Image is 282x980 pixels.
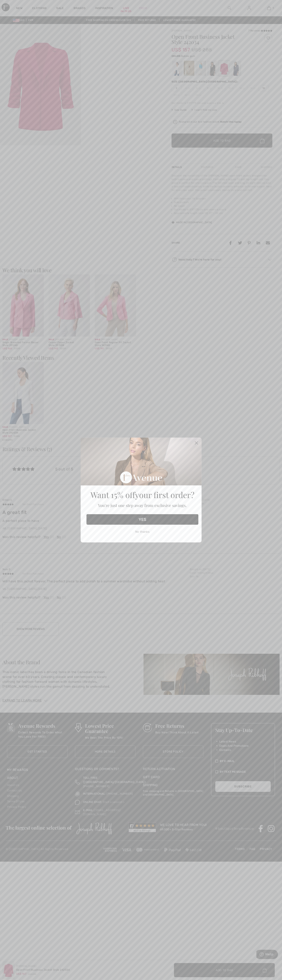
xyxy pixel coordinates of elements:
span: You're just one step away from exclusive savings. [98,503,187,508]
span: Want 15% off [91,489,135,500]
button: No thanks [86,527,198,537]
button: YES [86,514,198,525]
span: your first order? [135,489,194,500]
button: Close dialog [193,439,200,446]
span: Help [9,3,17,6]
